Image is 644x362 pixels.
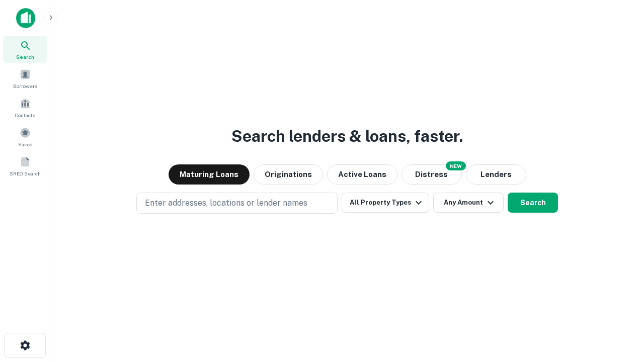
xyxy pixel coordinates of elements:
[446,161,466,170] div: NEW
[3,152,47,179] a: SREO Search
[231,124,463,148] h3: Search lenders & loans, faster.
[10,169,41,177] span: SREO Search
[466,164,526,185] button: Lenders
[145,197,307,209] p: Enter addresses, locations or lender names
[3,65,47,92] a: Borrowers
[401,164,462,185] button: Search distressed loans with lien and other non-mortgage details.
[508,193,558,213] button: Search
[254,164,323,185] button: Originations
[342,193,429,213] button: All Property Types
[16,53,34,61] span: Search
[3,123,47,150] a: Saved
[169,164,250,185] button: Maturing Loans
[594,282,644,330] iframe: Chat Widget
[16,8,35,28] img: capitalize-icon.png
[18,140,33,148] span: Saved
[13,82,37,90] span: Borrowers
[15,111,35,119] span: Contacts
[3,94,47,121] a: Contacts
[136,193,338,214] button: Enter addresses, locations or lender names
[327,164,397,185] button: Active Loans
[433,193,504,213] button: Any Amount
[3,36,47,63] a: Search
